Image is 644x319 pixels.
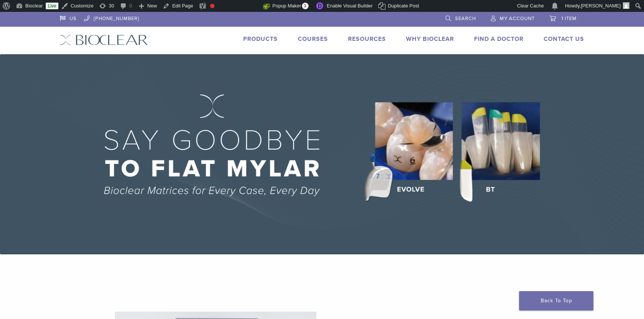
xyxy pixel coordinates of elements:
[298,35,328,43] a: Courses
[302,3,309,9] span: 1
[455,16,476,22] span: Search
[221,2,263,11] img: Views over 48 hours. Click for more Jetpack Stats.
[46,3,58,9] a: Live
[474,35,524,43] a: Find A Doctor
[445,12,476,23] a: Search
[60,12,77,23] a: US
[491,12,535,23] a: My Account
[581,3,621,9] span: [PERSON_NAME]
[84,12,139,23] a: [PHONE_NUMBER]
[561,16,577,22] span: 1 item
[348,35,386,43] a: Resources
[550,12,577,23] a: 1 item
[210,4,215,8] div: Focus keyphrase not set
[500,16,535,22] span: My Account
[243,35,278,43] a: Products
[60,35,148,45] img: Bioclear
[544,35,584,43] a: Contact Us
[519,291,593,310] a: Back To Top
[406,35,454,43] a: Why Bioclear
